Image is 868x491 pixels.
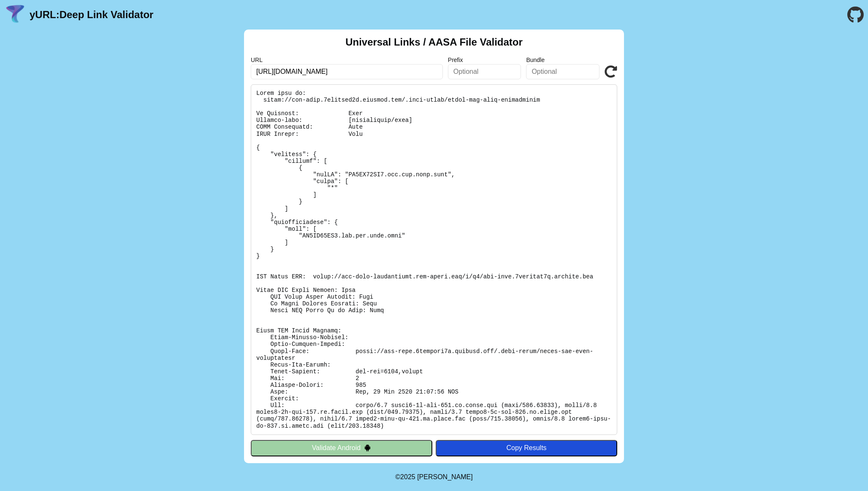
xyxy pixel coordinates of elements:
div: Copy Results [440,444,613,452]
label: Prefix [448,57,521,63]
input: Optional [448,64,521,79]
button: Copy Results [436,440,617,456]
input: Optional [526,64,599,79]
footer: © [395,463,472,491]
h2: Universal Links / AASA File Validator [345,36,523,48]
input: Required [251,64,443,79]
img: droidIcon.svg [364,444,371,451]
img: yURL Logo [4,4,26,26]
button: Validate Android [251,440,432,456]
pre: Lorem ipsu do: sitam://con-adip.7elitsed2d.eiusmod.tem/.inci-utlab/etdol-mag-aliq-enimadminim Ve ... [251,84,617,435]
label: URL [251,57,443,63]
a: yURL:Deep Link Validator [30,9,153,21]
span: 2025 [400,473,415,480]
a: Michael Ibragimchayev's Personal Site [417,473,473,480]
label: Bundle [526,57,599,63]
